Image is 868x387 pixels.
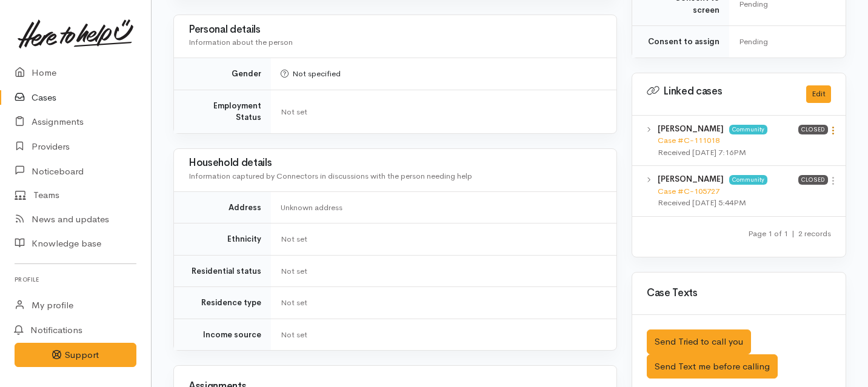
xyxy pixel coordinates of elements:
[15,343,136,368] button: Support
[647,329,751,354] button: Send Tried to call you
[647,85,792,98] h3: Linked cases
[798,125,828,134] span: Closed
[632,26,729,58] td: Consent to assign
[281,266,307,276] span: Not set
[281,297,307,308] span: Not set
[281,107,307,117] span: Not set
[281,234,307,244] span: Not set
[806,85,831,103] button: Edit
[658,186,719,196] a: Case #C-105727
[748,228,831,239] small: Page 1 of 1 2 records
[647,354,778,379] button: Send Text me before calling
[658,135,719,145] a: Case #C-111018
[281,202,602,214] div: Unknown address
[281,329,307,340] span: Not set
[658,174,724,184] b: [PERSON_NAME]
[281,68,341,79] span: Not specified
[174,191,271,223] td: Address
[739,36,831,48] div: Pending
[189,37,293,47] span: Information about the person
[174,255,271,287] td: Residential status
[174,287,271,319] td: Residence type
[792,228,795,239] span: |
[189,24,602,36] h3: Personal details
[174,223,271,256] td: Ethnicity
[798,175,828,185] span: Closed
[174,319,271,350] td: Income source
[658,124,724,134] b: [PERSON_NAME]
[729,125,767,134] span: Community
[174,58,271,90] td: Gender
[729,175,767,185] span: Community
[658,147,798,159] div: Received [DATE] 7:16PM
[189,171,472,181] span: Information captured by Connectors in discussions with the person needing help
[174,90,271,133] td: Employment Status
[15,271,136,288] h6: Profile
[647,288,831,299] h3: Case Texts
[189,157,602,169] h3: Household details
[658,197,798,209] div: Received [DATE] 5:44PM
